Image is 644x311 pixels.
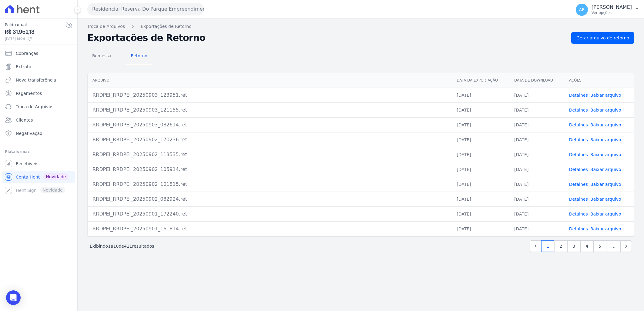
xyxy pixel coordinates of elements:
[16,161,39,167] span: Recebíveis
[509,177,564,192] td: [DATE]
[92,151,447,158] div: RRDPEI_RRDPEI_20250902_113535.ret
[87,34,566,42] h2: Exportações de Retorno
[2,158,75,170] a: Recebíveis
[569,182,588,187] a: Detalhes
[579,8,585,12] span: AR
[590,182,621,187] a: Baixar arquivo
[569,167,588,172] a: Detalhes
[16,117,33,123] span: Clientes
[452,117,509,132] td: [DATE]
[5,47,72,196] nav: Sidebar
[452,206,509,221] td: [DATE]
[92,210,447,218] div: RRDPEI_RRDPEI_20250901_172240.ret
[92,166,447,173] div: RRDPEI_RRDPEI_20250902_105914.ret
[590,122,621,127] a: Baixar arquivo
[590,108,621,112] a: Baixar arquivo
[113,244,119,249] span: 10
[90,243,156,249] p: Exibindo a de resultados.
[452,132,509,147] td: [DATE]
[87,3,204,15] button: Residencial Reserva Do Parque Empreendimento Imobiliario LTDA
[590,93,621,98] a: Baixar arquivo
[452,192,509,206] td: [DATE]
[541,240,554,252] a: 1
[92,106,447,114] div: RRDPEI_RRDPEI_20250903_121155.ret
[509,132,564,147] td: [DATE]
[16,64,31,70] span: Extrato
[592,4,632,10] p: [PERSON_NAME]
[2,101,75,113] a: Troca de Arquivos
[564,73,634,88] th: Ações
[452,88,509,102] td: [DATE]
[16,104,53,110] span: Troca de Arquivos
[92,196,447,203] div: RRDPEI_RRDPEI_20250902_082924.ret
[5,22,65,28] span: Saldo atual
[141,23,192,30] a: Exportações de Retorno
[569,137,588,142] a: Detalhes
[452,73,509,88] th: Data da Exportação
[569,226,588,231] a: Detalhes
[2,114,75,126] a: Clientes
[590,167,621,172] a: Baixar arquivo
[576,35,629,41] span: Gerar arquivo de retorno
[580,240,593,252] a: 4
[5,28,65,36] span: R$ 31.952,13
[88,73,452,88] th: Arquivo
[571,32,634,44] a: Gerar arquivo de retorno
[2,127,75,139] a: Negativação
[5,36,65,42] span: [DATE] 14:24
[92,92,447,99] div: RRDPEI_RRDPEI_20250903_123951.ret
[569,212,588,216] a: Detalhes
[2,47,75,59] a: Cobranças
[590,137,621,142] a: Baixar arquivo
[569,93,588,98] a: Detalhes
[509,73,564,88] th: Data de Download
[590,152,621,157] a: Baixar arquivo
[16,77,56,83] span: Nova transferência
[2,74,75,86] a: Nova transferência
[43,173,68,180] span: Novidade
[126,48,152,64] a: Retorno
[92,136,447,143] div: RRDPEI_RRDPEI_20250902_170236.ret
[590,212,621,216] a: Baixar arquivo
[554,240,567,252] a: 2
[16,130,42,136] span: Negativação
[509,221,564,236] td: [DATE]
[569,122,588,127] a: Detalhes
[2,171,75,183] a: Conta Hent Novidade
[530,240,541,252] a: Previous
[590,226,621,231] a: Baixar arquivo
[569,108,588,112] a: Detalhes
[509,117,564,132] td: [DATE]
[92,225,447,232] div: RRDPEI_RRDPEI_20250901_161814.ret
[606,240,621,252] span: …
[452,177,509,192] td: [DATE]
[569,197,588,202] a: Detalhes
[593,240,606,252] a: 5
[571,1,644,18] button: AR [PERSON_NAME] Ver opções
[569,152,588,157] a: Detalhes
[590,197,621,202] a: Baixar arquivo
[2,61,75,73] a: Extrato
[5,148,72,155] div: Plataformas
[509,206,564,221] td: [DATE]
[452,102,509,117] td: [DATE]
[92,121,447,129] div: RRDPEI_RRDPEI_20250903_082614.ret
[452,162,509,177] td: [DATE]
[509,88,564,102] td: [DATE]
[452,221,509,236] td: [DATE]
[2,87,75,99] a: Pagamentos
[16,90,42,96] span: Pagamentos
[108,244,111,249] span: 1
[452,147,509,162] td: [DATE]
[509,162,564,177] td: [DATE]
[92,181,447,188] div: RRDPEI_RRDPEI_20250902_101815.ret
[6,290,21,305] div: Open Intercom Messenger
[16,174,40,180] span: Conta Hent
[509,102,564,117] td: [DATE]
[127,50,151,62] span: Retorno
[87,23,125,30] a: Troca de Arquivos
[124,244,132,249] span: 411
[509,147,564,162] td: [DATE]
[89,50,115,62] span: Remessa
[567,240,580,252] a: 3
